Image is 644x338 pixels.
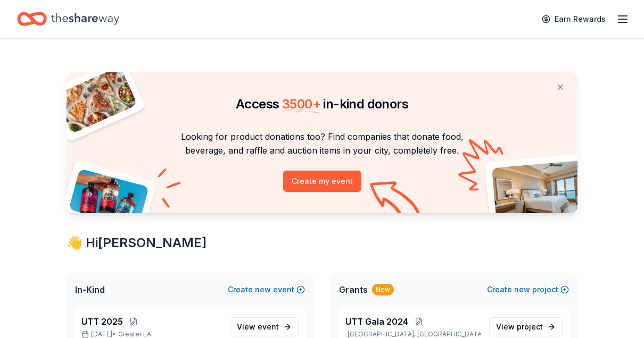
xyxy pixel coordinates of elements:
[81,315,123,328] span: UTT 2025
[517,322,543,331] span: project
[535,10,612,29] a: Earn Rewards
[372,284,394,295] div: New
[370,181,423,221] img: Curvy arrow
[237,320,279,333] span: View
[258,322,279,331] span: event
[487,283,569,296] button: Createnewproject
[79,130,565,158] p: Looking for product donations too? Find companies that donate food, beverage, and raffle and auct...
[489,317,563,336] a: View project
[236,96,408,112] span: Access in-kind donors
[514,283,530,296] span: new
[228,283,305,296] button: Createnewevent
[67,234,577,251] div: 👋 Hi [PERSON_NAME]
[75,283,105,296] span: In-Kind
[496,320,543,333] span: View
[255,283,271,296] span: new
[17,6,119,31] a: Home
[339,283,368,296] span: Grants
[55,66,138,134] img: Pizza
[345,315,408,328] span: UTT Gala 2024
[282,96,320,112] span: 3500 +
[230,317,299,336] a: View event
[283,171,361,192] button: Create my event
